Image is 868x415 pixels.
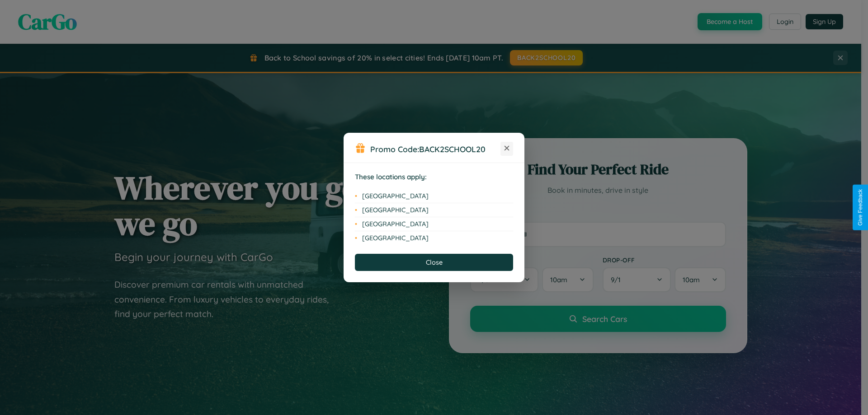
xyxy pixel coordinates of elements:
strong: These locations apply: [355,173,427,181]
li: [GEOGRAPHIC_DATA] [355,203,513,217]
button: Close [355,254,513,271]
h3: Promo Code: [370,144,500,154]
li: [GEOGRAPHIC_DATA] [355,189,513,203]
li: [GEOGRAPHIC_DATA] [355,217,513,231]
li: [GEOGRAPHIC_DATA] [355,231,513,245]
div: Give Feedback [857,189,863,226]
b: BACK2SCHOOL20 [419,144,486,154]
